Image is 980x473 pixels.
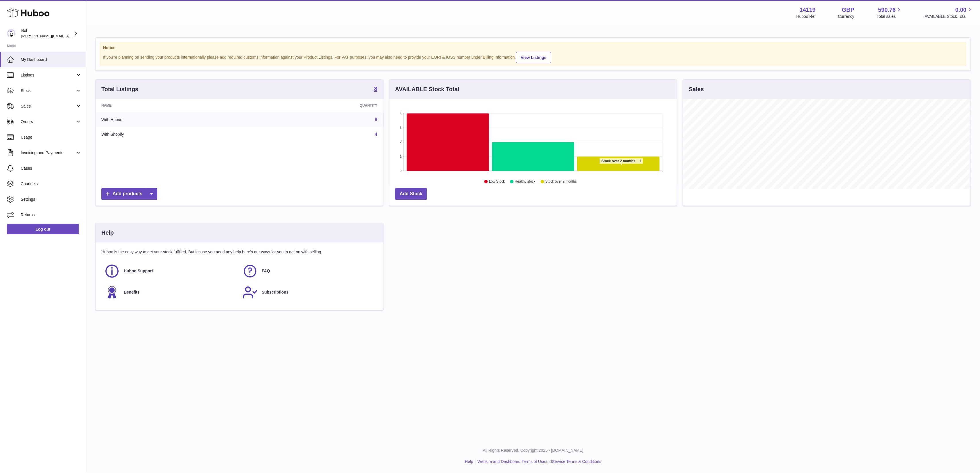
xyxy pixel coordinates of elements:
[375,117,377,122] a: 8
[515,180,536,184] text: Healthy stock
[21,72,76,78] span: Listings
[545,180,577,184] text: Stock over 2 months
[103,45,963,51] strong: Notice
[96,99,251,112] th: Name
[925,14,973,19] span: AVAILABLE Stock Total
[475,459,601,464] li: and
[400,155,401,158] text: 1
[465,459,473,464] a: Help
[262,290,289,295] span: Subscriptions
[104,263,237,279] a: Huboo Support
[838,14,855,19] div: Currency
[21,181,82,187] span: Channels
[877,6,902,19] a: 590.76 Total sales
[375,132,377,137] a: 4
[101,85,138,93] h3: Total Listings
[101,249,377,255] p: Huboo is the easy way to get your stock fulfilled. But incase you need any help here's our ways f...
[400,140,401,144] text: 2
[124,290,140,295] span: Benefits
[395,85,459,93] h3: AVAILABLE Stock Total
[104,285,237,300] a: Benefits
[7,29,16,38] img: Scott.Sutcliffe@bolfoods.com
[91,448,975,453] p: All Rights Reserved. Copyright 2025 - [DOMAIN_NAME]
[877,14,902,19] span: Total sales
[21,166,82,171] span: Cases
[689,85,704,93] h3: Sales
[374,86,377,93] a: 8
[262,268,270,274] span: FAQ
[21,57,82,62] span: My Dashboard
[395,188,427,200] a: Add Stock
[21,119,76,125] span: Orders
[878,6,896,14] span: 590.76
[21,197,82,202] span: Settings
[797,14,816,19] div: Huboo Ref
[400,112,401,115] text: 4
[374,86,377,92] strong: 8
[21,28,73,39] div: Bol
[21,212,82,218] span: Returns
[101,229,114,237] h3: Help
[516,52,551,63] a: View Listings
[955,6,967,14] span: 0.00
[602,159,635,163] tspan: Stock over 2 months
[242,263,375,279] a: FAQ
[400,169,401,173] text: 0
[124,268,153,274] span: Huboo Support
[552,459,601,464] a: Service Terms & Conditions
[800,6,816,14] strong: 14119
[7,224,79,234] a: Log out
[103,51,963,63] div: If you're planning on sending your products internationally please add required customs informati...
[96,127,251,142] td: With Shopify
[478,459,545,464] a: Website and Dashboard Terms of Use
[251,99,383,112] th: Quantity
[21,104,76,109] span: Sales
[21,135,82,140] span: Usage
[489,180,505,184] text: Low Stock
[21,88,76,93] span: Stock
[400,126,401,129] text: 3
[925,6,973,19] a: 0.00 AVAILABLE Stock Total
[96,112,251,127] td: With Huboo
[21,150,76,156] span: Invoicing and Payments
[21,34,146,38] span: [PERSON_NAME][EMAIL_ADDRESS][PERSON_NAME][DOMAIN_NAME]
[242,285,375,300] a: Subscriptions
[639,159,641,163] tspan: 1
[101,188,157,200] a: Add products
[842,6,854,14] strong: GBP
